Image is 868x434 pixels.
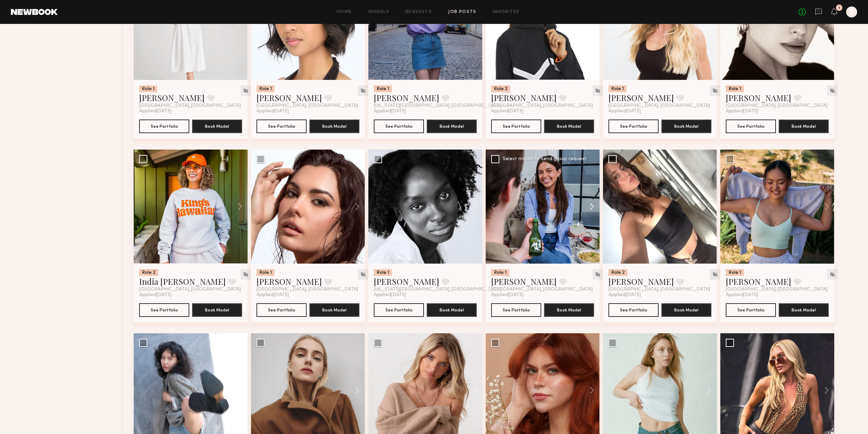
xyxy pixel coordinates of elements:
[309,120,359,133] button: Book Model
[595,271,601,277] img: Unhide Model
[360,88,366,94] img: Unhide Model
[608,292,711,298] div: Applied [DATE]
[256,292,359,298] div: Applied [DATE]
[448,10,476,14] a: Job Posts
[337,10,352,14] a: Home
[139,269,158,276] div: Role 2
[256,103,358,109] span: [GEOGRAPHIC_DATA], [GEOGRAPHIC_DATA]
[374,276,439,287] a: [PERSON_NAME]
[608,103,710,109] span: [GEOGRAPHIC_DATA], [GEOGRAPHIC_DATA]
[838,6,840,10] div: 1
[544,120,594,133] button: Book Model
[595,88,601,94] img: Unhide Model
[374,292,477,298] div: Applied [DATE]
[256,85,275,92] div: Role 1
[139,85,157,92] div: Role 1
[608,303,659,317] button: See Portfolio
[608,109,711,114] div: Applied [DATE]
[726,103,827,109] span: [GEOGRAPHIC_DATA], [GEOGRAPHIC_DATA]
[139,276,226,287] a: India [PERSON_NAME]
[374,109,477,114] div: Applied [DATE]
[139,120,189,133] button: See Portfolio
[374,269,392,276] div: Role 1
[779,123,829,129] a: Book Model
[829,271,835,277] img: Unhide Model
[726,92,791,103] a: [PERSON_NAME]
[491,303,541,317] button: See Portfolio
[256,92,322,103] a: [PERSON_NAME]
[256,303,307,317] button: See Portfolio
[374,92,439,103] a: [PERSON_NAME]
[139,303,189,317] button: See Portfolio
[491,292,594,298] div: Applied [DATE]
[309,307,359,312] a: Book Model
[139,103,241,109] span: [GEOGRAPHIC_DATA], [GEOGRAPHIC_DATA]
[139,292,242,298] div: Applied [DATE]
[374,85,392,92] div: Role 1
[491,120,541,133] button: See Portfolio
[368,10,389,14] a: Models
[360,271,366,277] img: Unhide Model
[374,287,501,292] span: [US_STATE][GEOGRAPHIC_DATA], [GEOGRAPHIC_DATA]
[544,123,594,129] a: Book Model
[726,303,776,317] a: See Portfolio
[139,92,205,103] a: [PERSON_NAME]
[712,271,718,277] img: Unhide Model
[374,103,501,109] span: [US_STATE][GEOGRAPHIC_DATA], [GEOGRAPHIC_DATA]
[544,303,594,317] button: Book Model
[726,85,744,92] div: Role 1
[608,85,627,92] div: Role 1
[192,303,242,317] button: Book Model
[726,109,829,114] div: Applied [DATE]
[608,92,674,103] a: [PERSON_NAME]
[779,307,829,312] a: Book Model
[726,276,791,287] a: [PERSON_NAME]
[374,120,424,133] button: See Portfolio
[829,88,835,94] img: Unhide Model
[192,120,242,133] button: Book Model
[491,287,593,292] span: [GEOGRAPHIC_DATA], [GEOGRAPHIC_DATA]
[427,303,477,317] button: Book Model
[661,123,711,129] a: Book Model
[491,276,557,287] a: [PERSON_NAME]
[256,109,359,114] div: Applied [DATE]
[243,271,249,277] img: Unhide Model
[608,287,710,292] span: [GEOGRAPHIC_DATA], [GEOGRAPHIC_DATA]
[491,92,557,103] a: [PERSON_NAME]
[491,269,509,276] div: Role 1
[503,157,587,162] div: Select model to send group request
[309,123,359,129] a: Book Model
[374,303,424,317] button: See Portfolio
[309,303,359,317] button: Book Model
[726,287,827,292] span: [GEOGRAPHIC_DATA], [GEOGRAPHIC_DATA]
[256,287,358,292] span: [GEOGRAPHIC_DATA], [GEOGRAPHIC_DATA]
[726,120,776,133] button: See Portfolio
[779,120,829,133] button: Book Model
[846,6,857,17] a: B
[243,88,249,94] img: Unhide Model
[726,292,829,298] div: Applied [DATE]
[544,307,594,312] a: Book Model
[712,88,718,94] img: Unhide Model
[427,120,477,133] button: Book Model
[139,109,242,114] div: Applied [DATE]
[608,120,659,133] button: See Portfolio
[491,85,510,92] div: Role 2
[661,307,711,312] a: Book Model
[256,120,307,133] button: See Portfolio
[779,303,829,317] button: Book Model
[427,307,477,312] a: Book Model
[427,123,477,129] a: Book Model
[192,123,242,129] a: Book Model
[406,10,432,14] a: Requests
